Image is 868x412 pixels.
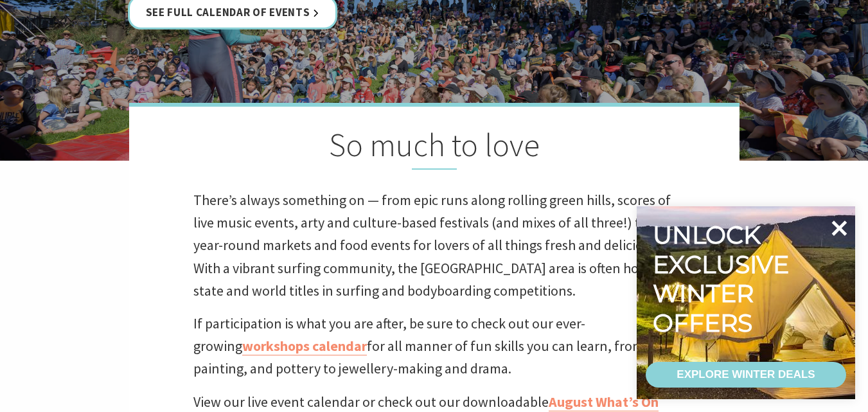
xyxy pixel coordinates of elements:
[193,312,675,381] p: If participation is what you are after, be sure to check out our ever-growing for all manner of f...
[653,220,795,337] div: Unlock exclusive winter offers
[549,393,659,411] a: August What’s On
[646,362,846,388] a: EXPLORE WINTER DEALS
[193,189,675,302] p: There’s always something on — from epic runs along rolling green hills, scores of live music even...
[677,362,815,388] div: EXPLORE WINTER DEALS
[242,337,367,355] a: workshops calendar
[193,126,675,170] h2: So much to love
